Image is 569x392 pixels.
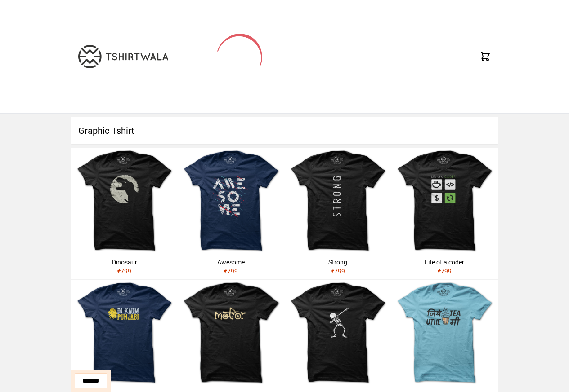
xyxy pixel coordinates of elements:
[285,280,391,386] img: skeleton-dabbing.jpg
[181,258,281,267] div: Awesome
[438,268,452,275] span: ₹ 799
[285,148,391,254] img: strong.jpg
[71,280,178,386] img: shera-di-kaum-punjabi-1.jpg
[395,258,494,267] div: Life of a coder
[71,148,178,254] img: dinosaur.jpg
[391,280,498,386] img: jithe-tea-uthe-me.jpg
[78,45,168,68] img: TW-LOGO-400-104.png
[117,268,131,275] span: ₹ 799
[285,148,391,279] a: Strong₹799
[71,117,498,144] h1: Graphic Tshirt
[178,280,284,386] img: motor.jpg
[288,258,388,267] div: Strong
[391,148,498,254] img: life-of-a-coder.jpg
[75,258,174,267] div: Dinosaur
[71,148,178,279] a: Dinosaur₹799
[224,268,238,275] span: ₹ 799
[178,148,284,254] img: awesome.jpg
[391,148,498,279] a: Life of a coder₹799
[178,148,284,279] a: Awesome₹799
[331,268,345,275] span: ₹ 799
